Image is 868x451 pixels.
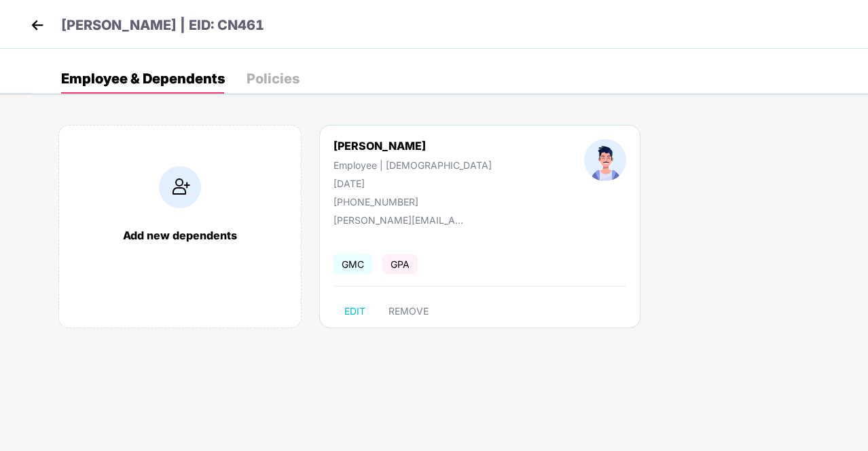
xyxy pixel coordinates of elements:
button: REMOVE [378,300,439,322]
p: [PERSON_NAME] | EID: CN461 [61,15,264,36]
img: addIcon [159,166,201,208]
img: profileImage [584,139,626,181]
div: [PHONE_NUMBER] [333,196,492,208]
button: EDIT [333,300,376,322]
div: Policies [247,72,300,85]
span: GMC [333,254,372,274]
img: back [27,15,48,35]
span: GPA [382,254,418,274]
div: [PERSON_NAME] [333,139,492,153]
div: Add new dependents [73,229,287,242]
span: EDIT [344,306,365,317]
div: Employee & Dependents [61,72,225,85]
div: [DATE] [333,178,492,189]
span: REMOVE [388,306,429,317]
div: Employee | [DEMOGRAPHIC_DATA] [333,159,492,171]
div: [PERSON_NAME][EMAIL_ADDRESS][PERSON_NAME][DOMAIN_NAME] [333,214,469,226]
